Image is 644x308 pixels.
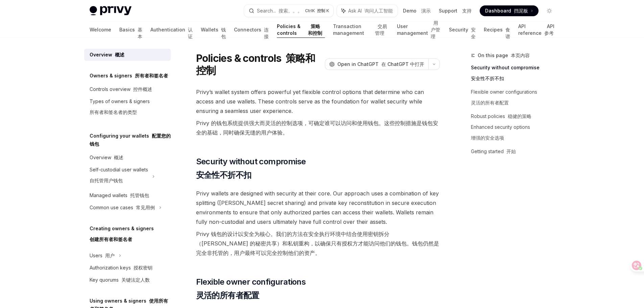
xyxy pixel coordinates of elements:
[508,113,531,119] font: 稳健的策略
[484,22,510,38] a: Recipes 食谱
[90,6,132,16] img: light logo
[375,23,387,36] font: 交易管理
[264,27,269,39] font: 连接
[505,27,510,39] font: 食谱
[337,5,398,17] button: Ask AI 询问人工智能
[90,85,152,93] div: Controls overview
[90,132,171,148] h5: Configuring your wallets
[511,52,530,58] font: 本页内容
[196,277,306,304] span: Flexible owner configurations
[90,22,111,38] a: Welcome
[431,20,440,39] font: 用户管理
[478,51,530,60] span: On this page
[317,8,329,13] font: 控制 K
[514,8,528,14] font: 挡泥板
[136,205,155,210] font: 常见用例
[244,5,333,17] button: Search... 搜索。。。CtrlK 控制 K
[333,22,388,38] a: Transaction management 交易管理
[518,22,555,38] a: API reference API 参考
[201,22,226,38] a: Wallets 钱包
[471,111,560,122] a: Robust policies 稳健的策略
[90,264,152,272] div: Authorization keys
[90,97,150,119] div: Types of owners & signers
[337,61,424,68] span: Open in ChatGPT
[234,22,269,38] a: Connectors 连接
[277,22,325,38] a: Policies & controls 策略和控制
[196,231,439,256] font: Privy 钱包的设计以安全为核心。我们的方法在安全执行环境中结合使用密钥拆分（[PERSON_NAME] 的秘密共享）和私钥重构，以确保只有授权方才能访问他们的钱包。钱包仍然是完全非托管的，用...
[188,27,193,39] font: 认证
[121,277,150,283] font: 关键法定人数
[150,22,193,38] a: Authentication 认证
[471,146,560,157] a: Getting started 开始
[133,86,152,92] font: 控件概述
[134,265,152,270] font: 授权密钥
[196,189,440,260] span: Privy wallets are designed with security at their core. Our approach uses a combination of key sp...
[84,83,171,95] a: Controls overview 控件概述
[471,62,560,87] a: Security without compromise安全性不折不扣
[130,192,149,198] font: 托管钱包
[364,8,393,14] font: 询问人工智能
[84,151,171,164] a: Overview 概述
[196,52,315,76] font: 策略和控制
[90,72,168,80] h5: Owners & signers
[421,8,431,14] font: 演示
[90,191,149,199] div: Managed wallets
[84,49,171,61] a: Overview 概述
[196,120,438,136] font: Privy 的钱包系统提供强大而灵活的控制选项，可确定谁可以访问和使用钱包。这些控制措施是钱包安全的基础，同时确保无缝的用户体验。
[114,155,123,160] font: 概述
[397,22,441,38] a: User management 用户管理
[84,262,171,274] a: Authorization keys 授权密钥
[506,148,516,154] font: 开始
[221,27,226,39] font: 钱包
[471,75,504,81] font: 安全性不折不扣
[84,95,171,121] a: Types of owners & signers所有者和签名者的类型
[196,156,306,183] span: Security without compromise
[196,170,252,180] font: 安全性不折不扣
[485,7,528,14] span: Dashboard
[325,58,428,70] button: Open in ChatGPT 在 ChatGPT 中打开
[90,177,123,183] font: 自托管用户钱包
[480,5,539,16] a: Dashboard 挡泥板
[544,5,555,16] button: Toggle dark mode
[105,253,115,258] font: 用户
[439,7,472,14] a: Support 支持
[348,7,393,14] span: Ask AI
[471,100,509,105] font: 灵活的所有者配置
[90,109,137,115] font: 所有者和签名者的类型
[90,204,155,212] div: Common use cases
[84,189,171,202] a: Managed wallets 托管钱包
[84,274,171,286] a: Key quorums 关键法定人数
[471,27,476,39] font: 安全
[90,166,148,187] div: Self-custodial user wallets
[381,61,424,67] font: 在 ChatGPT 中打开
[279,8,302,14] font: 搜索。。。
[196,290,259,300] font: 灵活的所有者配置
[471,122,560,146] a: Enhanced security options增强的安全选项
[471,135,504,141] font: 增强的安全选项
[196,87,440,140] span: Privy’s wallet system offers powerful yet flexible control options that determine who can access ...
[305,8,329,14] span: Ctrl K
[90,153,123,162] div: Overview
[308,23,322,36] font: 策略和控制
[196,52,322,76] h1: Policies & controls
[138,27,142,39] font: 基本
[90,236,132,242] font: 创建所有者和签名者
[257,7,302,15] div: Search...
[115,52,124,57] font: 概述
[90,51,124,59] div: Overview
[449,22,476,38] a: Security 安全
[90,252,115,260] div: Users
[462,8,472,14] font: 支持
[403,7,431,14] a: Demo 演示
[119,22,142,38] a: Basics 基本
[544,23,554,36] font: API 参考
[135,73,168,78] font: 所有者和签名者
[471,87,560,111] a: Flexible owner configurations灵活的所有者配置
[90,224,154,246] h5: Creating owners & signers
[90,276,150,284] div: Key quorums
